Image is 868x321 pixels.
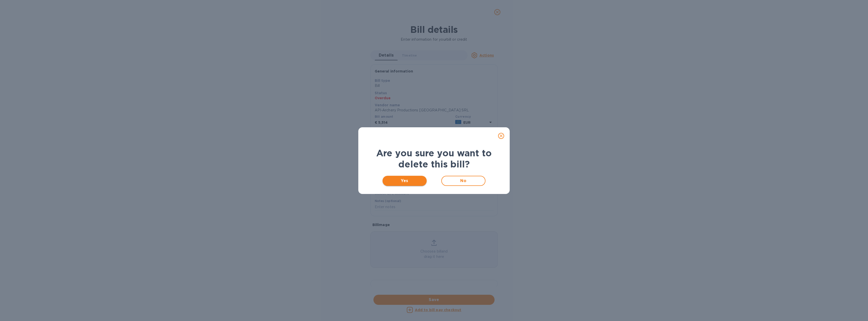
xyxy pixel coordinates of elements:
[441,176,485,186] button: No
[387,178,423,184] span: Yes
[383,176,427,186] button: Yes
[446,178,481,184] span: No
[495,130,507,142] button: close
[376,147,492,170] b: Are you sure you want to delete this bill?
